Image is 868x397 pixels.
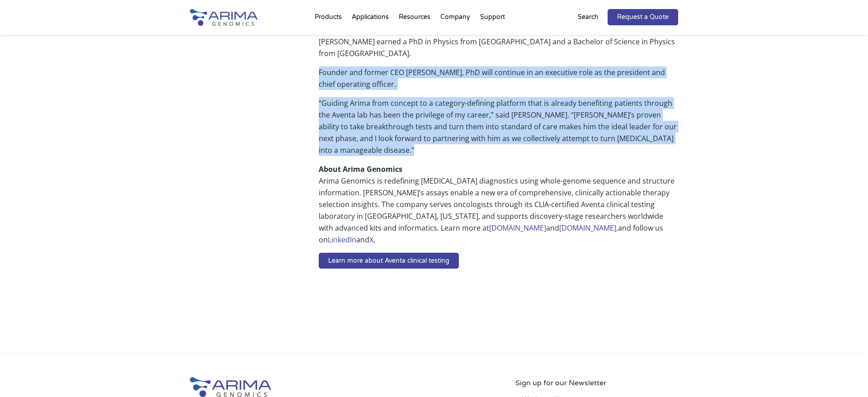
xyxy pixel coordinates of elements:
p: Search [578,11,599,23]
a: Request a Quote [608,9,678,25]
a: , [616,223,618,233]
a: X [369,235,373,245]
strong: About Arima Genomics [319,164,402,174]
a: LinkedIn [328,235,356,245]
p: Founder and former CEO [PERSON_NAME], PhD will continue in an executive role as the president and... [319,66,678,97]
p: “Guiding Arima from concept to a category-defining platform that is already benefiting patients t... [319,97,678,163]
img: Arima-Genomics-logo [190,9,258,26]
p: Sign up for our Newsletter [515,377,678,389]
p: Arima Genomics is redefining [MEDICAL_DATA] diagnostics using whole-genome sequence and structure... [319,163,678,253]
a: [DOMAIN_NAME] [489,223,546,233]
a: Learn more about Aventa clinical testing [319,253,459,269]
a: [DOMAIN_NAME] [559,223,616,233]
img: Arima-Genomics-logo [190,377,271,397]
